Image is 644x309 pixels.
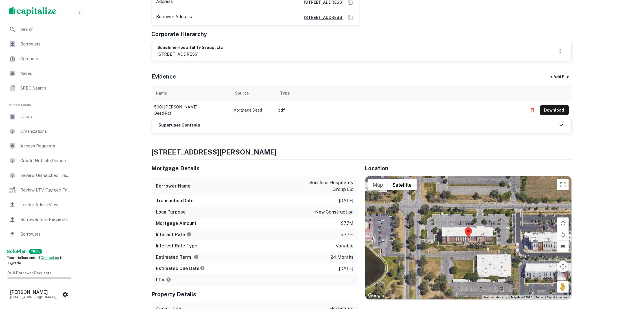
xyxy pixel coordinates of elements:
[5,198,74,212] a: Lender Admin View
[557,241,569,252] button: Tilt map
[5,96,74,110] li: Super Admin
[388,179,417,190] button: Show satellite imagery
[20,55,71,62] span: Contacts
[41,256,59,260] a: Contact us
[5,242,74,256] a: Email Testing
[158,44,223,51] h6: sunshine hospitality group, llc
[156,265,205,272] h6: Estimated Due Date
[5,81,74,95] a: SREO Search
[300,14,344,21] a: [STREET_ADDRESS]
[536,296,544,299] a: Terms (opens in new tab)
[5,23,74,36] a: Search
[341,220,354,227] p: $7.7m
[276,85,525,101] th: Type
[5,169,74,182] div: Review Unmatched Transactions
[166,277,171,282] svg: LTVs displayed on the website are for informational purposes only and may be reported incorrectly...
[20,157,71,164] span: Create Notable Person
[156,277,171,283] h6: LTV
[5,67,74,80] a: Saved
[547,296,570,299] a: Report a map error
[152,147,572,157] h4: [STREET_ADDRESS][PERSON_NAME]
[339,197,354,204] p: [DATE]
[231,85,276,101] th: Source
[152,72,176,81] h5: Evidence
[557,217,569,229] button: Rotate map clockwise
[20,231,71,238] span: Borrowers
[156,197,194,204] h6: Transaction Date
[352,277,354,283] p: -
[339,265,354,272] p: [DATE]
[368,179,388,190] button: Show street map
[557,281,569,293] button: Drag Pegman onto the map to open Street View
[156,209,186,216] h6: Loan Purpose
[231,101,276,119] td: Mortgage Deed
[367,292,385,299] a: Open this area in Google Maps (opens a new window)
[7,248,27,255] a: SoloPlan
[336,243,354,249] p: variable
[235,90,249,97] div: Source
[156,220,197,227] h6: Mortgage Amount
[187,232,192,237] svg: The interest rates displayed on the website are for informational purposes only and may be report...
[152,85,231,101] th: Name
[5,213,74,226] a: Borrower Info Requests
[5,154,74,167] a: Create Notable Person
[20,187,71,193] span: Review LTV Flagged Transactions
[159,122,200,129] h6: Superuser Controls
[367,292,385,299] img: Google
[616,264,644,291] iframe: Chat Widget
[5,37,74,51] div: Borrowers
[276,101,525,119] td: pdf
[5,183,74,197] a: Review LTV Flagged Transactions
[557,261,569,272] button: Map camera controls
[20,216,71,223] span: Borrower Info Requests
[5,110,74,123] div: Users
[540,105,569,115] button: Download
[280,90,290,97] div: Type
[156,243,198,249] h6: Interest Rate Type
[20,172,71,179] span: Review Unmatched Transactions
[152,30,207,38] h5: Corporate Hierarchy
[20,85,71,92] span: SREO Search
[346,13,355,22] button: Copy Address
[10,295,61,300] p: [EMAIL_ADDRESS][DOMAIN_NAME]
[20,26,71,33] span: Search
[5,125,74,138] a: Organizations
[9,7,56,16] img: capitalize-logo.png
[511,296,532,299] span: Map data ©2025
[341,231,354,238] p: 6.77%
[156,231,192,238] h6: Interest Rate
[315,209,354,216] p: new construction
[7,256,64,266] span: Your trial has ended. to upgrade.
[29,249,42,254] div: TRIAL
[156,254,199,261] h6: Estimated Term
[152,101,231,119] td: 5001 [PERSON_NAME] - deed.pdf
[10,290,61,295] h6: [PERSON_NAME]
[540,72,580,82] div: + Add File
[20,143,71,149] span: Access Requests
[303,179,354,193] p: sunshine hospitality group llc
[557,229,569,240] button: Rotate map counterclockwise
[7,271,51,275] span: 0 / 10 Borrower Requests
[152,164,358,173] h5: Mortgage Details
[194,254,199,260] svg: Term is based on a standard schedule for this type of loan.
[152,290,358,299] h5: Property Details
[5,52,74,66] a: Contacts
[20,201,71,208] span: Lender Admin View
[152,85,572,117] div: scrollable content
[156,90,167,97] div: Name
[484,295,508,299] button: Keyboard shortcuts
[5,139,74,153] a: Access Requests
[5,227,74,241] div: Borrowers
[20,41,71,47] span: Borrowers
[20,113,71,120] span: Users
